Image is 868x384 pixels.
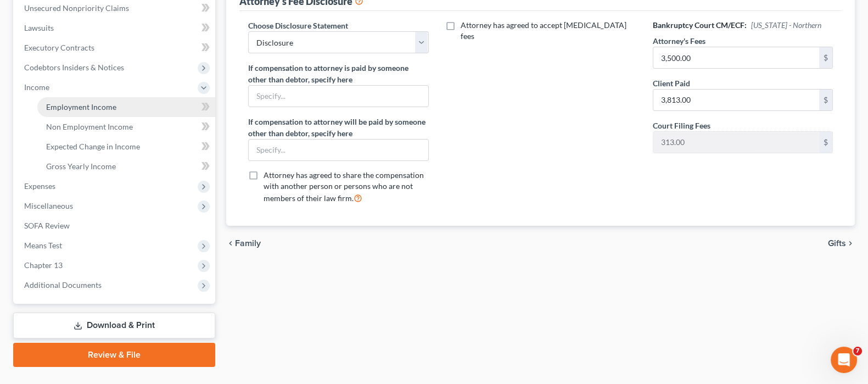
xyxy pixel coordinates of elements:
[853,347,862,355] span: 7
[819,132,832,153] div: $
[819,47,832,68] div: $
[248,116,428,139] label: If compensation to attorney will be paid by someone other than debtor, specify here
[24,241,62,250] span: Means Test
[24,3,129,13] span: Unsecured Nonpriority Claims
[37,117,215,137] a: Non Employment Income
[15,38,215,58] a: Executory Contracts
[226,239,235,248] i: chevron_left
[24,82,49,92] span: Income
[653,132,819,153] input: 0.00
[46,142,140,151] span: Expected Change in Income
[653,35,705,47] label: Attorney's Fees
[24,23,54,32] span: Lawsuits
[248,20,348,31] label: Choose Disclosure Statement
[46,122,133,131] span: Non Employment Income
[24,260,63,270] span: Chapter 13
[248,62,428,85] label: If compensation to attorney is paid by someone other than debtor, specify here
[249,140,428,160] input: Specify...
[264,170,424,203] span: Attorney has agreed to share the compensation with another person or persons who are not members ...
[37,97,215,117] a: Employment Income
[13,343,215,367] a: Review & File
[24,221,70,230] span: SOFA Review
[24,63,124,72] span: Codebtors Insiders & Notices
[13,313,215,338] a: Download & Print
[828,239,846,248] span: Gifts
[249,86,428,107] input: Specify...
[831,347,857,373] iframe: Intercom live chat
[819,90,832,110] div: $
[751,20,821,30] span: [US_STATE] - Northern
[828,239,855,248] button: Gifts chevron_right
[24,181,55,191] span: Expenses
[235,239,261,248] span: Family
[24,43,94,52] span: Executory Contracts
[653,20,833,31] h6: Bankruptcy Court CM/ECF:
[653,77,690,89] label: Client Paid
[226,239,261,248] button: chevron_left Family
[653,47,819,68] input: 0.00
[46,162,116,171] span: Gross Yearly Income
[24,280,102,290] span: Additional Documents
[37,137,215,157] a: Expected Change in Income
[46,102,116,112] span: Employment Income
[846,239,855,248] i: chevron_right
[461,20,626,41] span: Attorney has agreed to accept [MEDICAL_DATA] fees
[15,216,215,236] a: SOFA Review
[24,201,73,210] span: Miscellaneous
[37,157,215,176] a: Gross Yearly Income
[653,90,819,110] input: 0.00
[653,120,710,131] label: Court Filing Fees
[15,18,215,38] a: Lawsuits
